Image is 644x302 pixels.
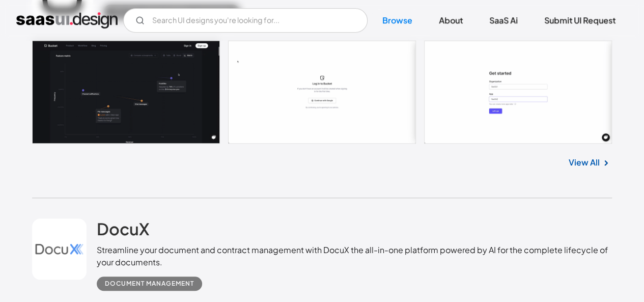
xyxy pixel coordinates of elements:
[97,244,612,268] div: Streamline your document and contract management with DocuX the all-in-one platform powered by AI...
[532,9,628,32] a: Submit UI Request
[123,8,368,33] form: Email Form
[427,9,475,32] a: About
[97,218,149,239] h2: DocuX
[123,8,368,33] input: Search UI designs you're looking for...
[16,12,118,29] a: home
[97,218,149,244] a: DocuX
[370,9,425,32] a: Browse
[477,9,530,32] a: SaaS Ai
[569,156,600,169] a: View All
[105,278,194,290] div: Document Management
